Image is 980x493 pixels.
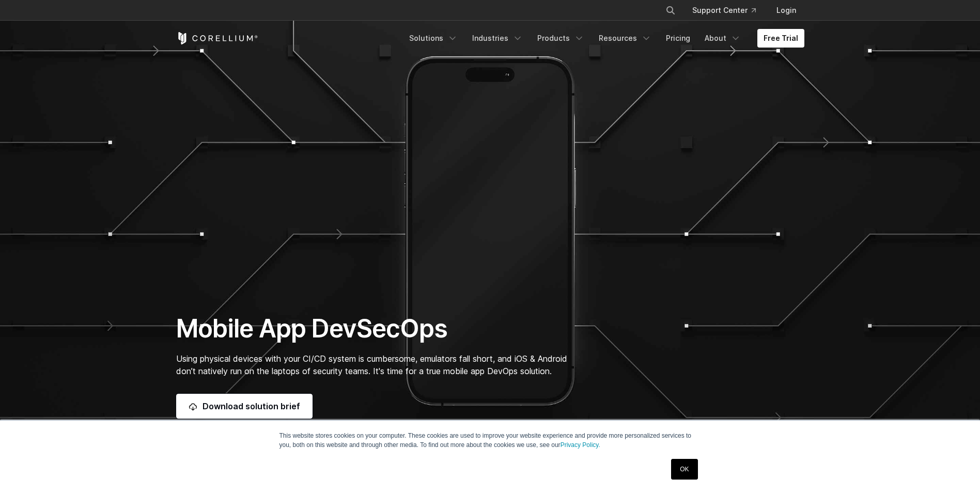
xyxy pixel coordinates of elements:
[661,1,680,20] button: Search
[176,353,567,376] span: Using physical devices with your CI/CD system is cumbersome, emulators fall short, and iOS & Andr...
[757,29,804,48] a: Free Trial
[698,29,747,48] a: About
[593,29,658,48] a: Resources
[403,29,464,48] a: Solutions
[403,29,804,48] div: Navigation Menu
[653,1,804,20] div: Navigation Menu
[176,313,588,344] h1: Mobile App DevSecOps
[176,394,313,419] a: Download solution brief
[561,441,600,449] a: Privacy Policy.
[768,1,804,20] a: Login
[660,29,696,48] a: Pricing
[684,1,764,20] a: Support Center
[531,29,590,48] a: Products
[176,32,258,44] a: Corellium Home
[671,459,697,480] a: OK
[466,29,529,48] a: Industries
[279,431,701,450] p: This website stores cookies on your computer. These cookies are used to improve your website expe...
